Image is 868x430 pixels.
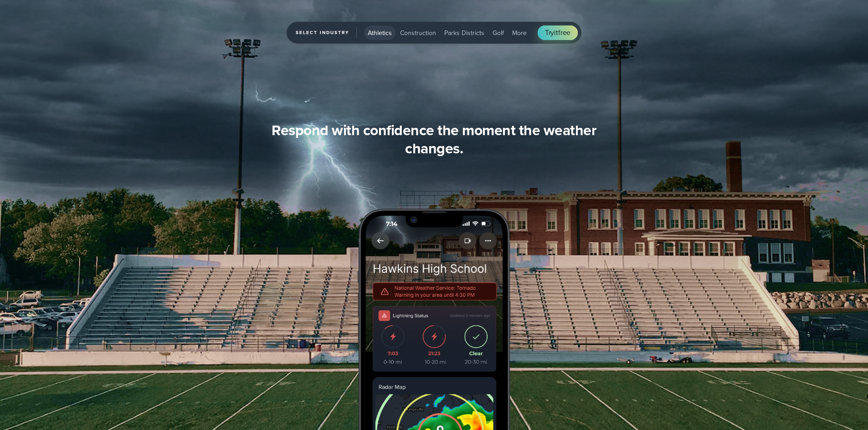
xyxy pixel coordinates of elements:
span: Parks Districts [444,28,484,38]
button: Parks Districts [441,25,488,40]
button: More [508,25,530,40]
span: Golf [493,28,504,38]
button: Athletics [364,25,395,40]
span: it [554,27,558,38]
button: Golf [489,25,508,40]
a: Tryitfree [538,25,578,40]
span: Try free [545,27,570,38]
button: Construction [396,25,440,40]
span: Construction [400,28,436,38]
h3: Respond with confidence the moment the weather changes. [259,121,609,157]
span: Select Industry [296,27,357,38]
span: Athletics [368,28,392,38]
span: More [512,28,527,38]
